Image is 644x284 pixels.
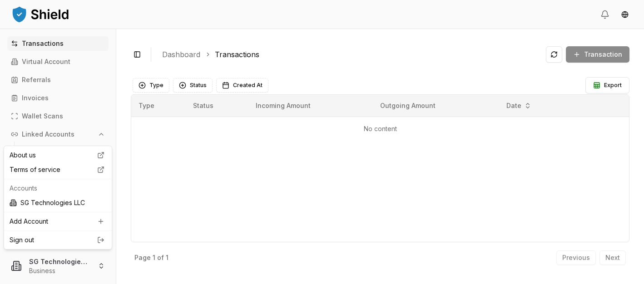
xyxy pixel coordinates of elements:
[6,214,110,229] a: Add Account
[10,184,106,193] p: Accounts
[10,235,106,245] a: Sign out
[6,148,110,162] a: About us
[6,196,110,210] div: SG Technologies LLC
[6,162,110,177] a: Terms of service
